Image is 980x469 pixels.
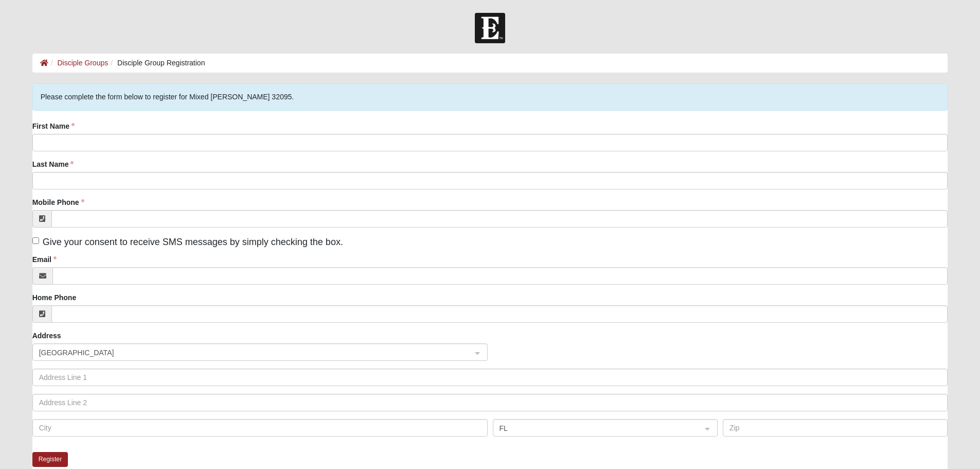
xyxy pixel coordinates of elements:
[32,83,948,111] div: Please complete the form below to register for Mixed [PERSON_NAME] 32095.
[43,237,343,247] span: Give your consent to receive SMS messages by simply checking the box.
[32,331,61,341] label: Address
[32,369,948,386] input: Address Line 1
[32,197,84,207] label: Mobile Phone
[32,159,74,169] label: Last Name
[32,452,68,467] button: Register
[475,13,505,43] img: Church of Eleven22 Logo
[32,121,75,131] label: First Name
[39,347,462,358] span: United States
[57,59,108,67] a: Disciple Groups
[723,419,948,437] input: Zip
[32,394,948,411] input: Address Line 2
[32,254,57,265] label: Email
[108,58,205,68] li: Disciple Group Registration
[32,292,77,303] label: Home Phone
[32,237,39,244] input: Give your consent to receive SMS messages by simply checking the box.
[32,419,488,437] input: City
[500,423,692,434] span: FL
